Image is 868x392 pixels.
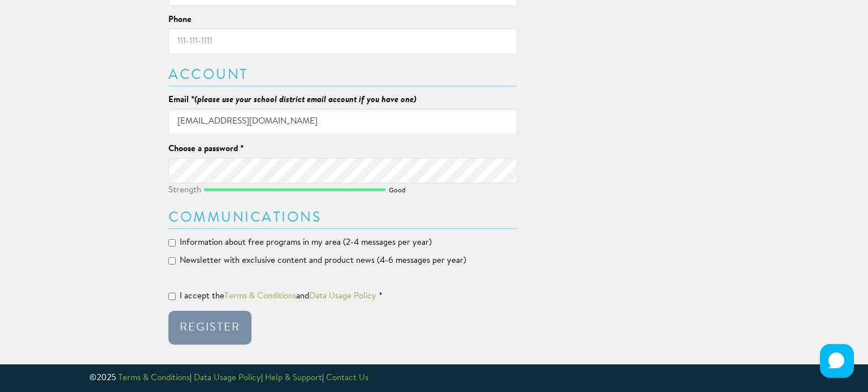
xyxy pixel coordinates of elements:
[194,374,261,382] a: Data Usage Policy
[190,374,192,382] span: |
[168,184,204,196] span: Strength
[168,257,176,265] input: Newsletter with exclusive content and product news (4-6 messages per year)
[180,292,224,301] span: I accept the
[168,96,194,104] span: Email *
[89,374,97,382] span: ©
[261,374,263,382] span: |
[97,374,116,382] span: 2025
[180,257,466,265] span: Newsletter with exclusive content and product news (4-6 messages per year)
[180,322,240,333] div: Register
[168,143,244,155] label: Choose a password *
[168,14,192,26] label: Phone
[224,292,296,301] a: Terms & Conditions
[817,341,857,381] iframe: HelpCrunch
[322,374,324,382] span: |
[296,292,309,301] span: and
[168,68,517,82] h3: Account
[326,374,368,382] a: Contact Us
[309,292,376,301] a: Data Usage Policy
[168,29,517,54] input: 111-111-1111
[168,211,517,225] h3: Communications
[168,311,251,345] button: Register
[389,187,406,194] span: Good
[194,96,416,104] em: (please use your school district email account if you have one)
[118,374,190,382] a: Terms & Conditions
[168,293,176,300] input: I accept theTerms & ConditionsandData Usage Policy*
[168,239,176,246] input: Information about free programs in my area (2-4 messages per year)
[180,239,432,247] span: Information about free programs in my area (2-4 messages per year)
[265,374,322,382] a: Help & Support
[168,109,517,135] input: jane@example.com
